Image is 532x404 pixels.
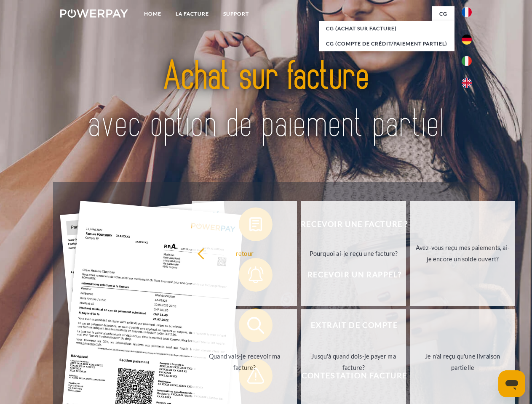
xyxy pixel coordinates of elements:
[80,40,452,161] img: title-powerpay_fr.svg
[306,247,401,259] div: Pourquoi ai-je reçu une facture?
[410,201,515,306] a: Avez-vous reçu mes paiements, ai-je encore un solde ouvert?
[432,6,454,21] a: CG
[498,370,525,397] iframe: Bouton de lancement de la fenêtre de messagerie
[462,78,472,88] img: en
[462,35,472,45] img: de
[60,9,128,18] img: logo-powerpay-white.svg
[319,36,454,51] a: CG (Compte de crédit/paiement partiel)
[168,6,216,21] a: LA FACTURE
[306,351,401,373] div: Jusqu'à quand dois-je payer ma facture?
[415,242,510,265] div: Avez-vous reçu mes paiements, ai-je encore un solde ouvert?
[462,56,472,66] img: it
[415,351,510,373] div: Je n'ai reçu qu'une livraison partielle
[319,21,454,36] a: CG (achat sur facture)
[197,351,292,373] div: Quand vais-je recevoir ma facture?
[137,6,168,21] a: Home
[216,6,256,21] a: Support
[462,7,472,17] img: fr
[197,247,292,259] div: retour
